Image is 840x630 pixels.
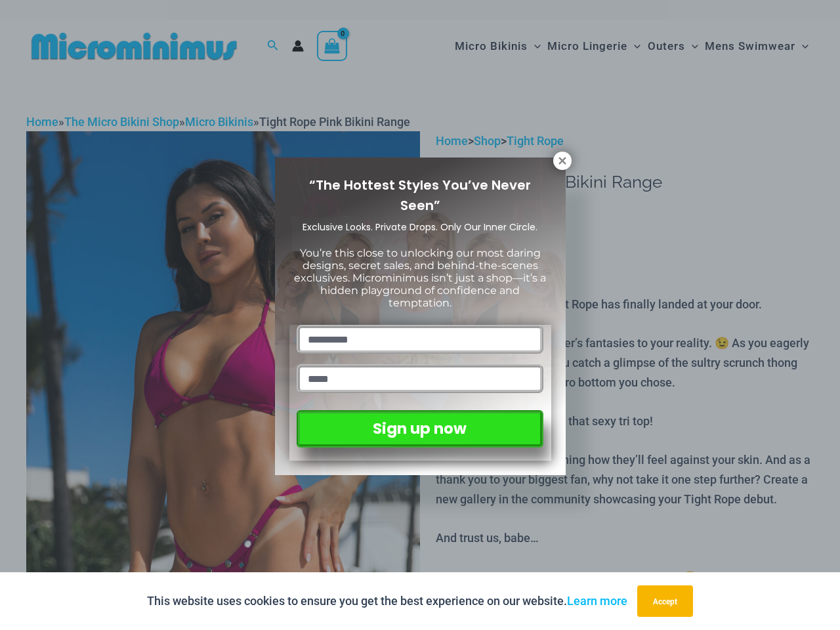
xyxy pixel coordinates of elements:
[309,176,531,215] span: “The Hottest Styles You’ve Never Seen”
[553,152,572,170] button: Close
[567,594,627,608] a: Learn more
[297,410,543,448] button: Sign up now
[147,591,627,611] p: This website uses cookies to ensure you get the best experience on our website.
[637,585,693,617] button: Accept
[294,247,546,310] span: You’re this close to unlocking our most daring designs, secret sales, and behind-the-scenes exclu...
[303,220,537,234] span: Exclusive Looks. Private Drops. Only Our Inner Circle.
